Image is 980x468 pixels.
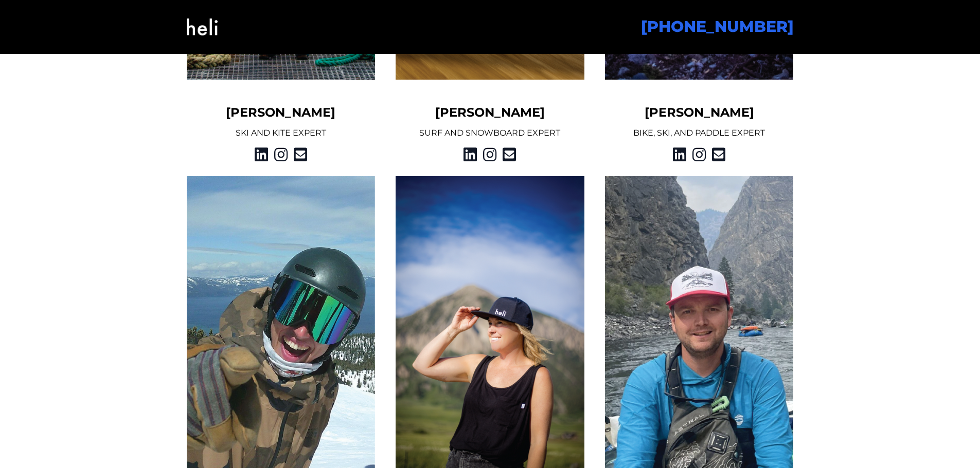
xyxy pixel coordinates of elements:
h5: [PERSON_NAME] [396,104,584,121]
p: SURF AND SNOWBOARD EXPERT [396,127,584,139]
h5: [PERSON_NAME] [605,104,794,121]
p: BIKE, SKI, AND PADDLE EXPERT [605,127,794,139]
p: SKI AND KITE EXPERT [187,127,376,139]
a: [PHONE_NUMBER] [641,17,794,36]
h5: [PERSON_NAME] [187,104,376,121]
img: Heli OS Logo [187,6,218,48]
